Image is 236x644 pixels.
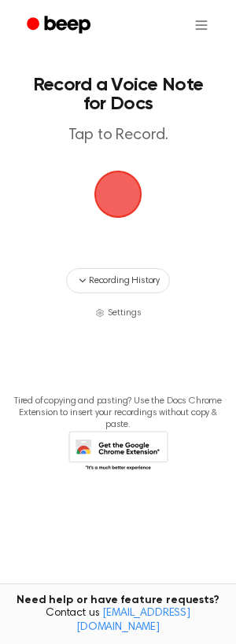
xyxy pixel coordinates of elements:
img: Beep Logo [94,171,142,218]
button: Recording History [66,268,170,293]
p: Tap to Record. [28,126,208,145]
span: Settings [108,306,142,320]
a: [EMAIL_ADDRESS][DOMAIN_NAME] [76,608,190,633]
h1: Record a Voice Note for Docs [28,75,208,113]
span: Recording History [89,274,160,288]
button: Open menu [183,6,220,44]
button: Settings [95,306,142,320]
span: Contact us [9,607,227,635]
a: Beep [16,10,105,41]
p: Tired of copying and pasting? Use the Docs Chrome Extension to insert your recordings without cop... [13,396,223,431]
